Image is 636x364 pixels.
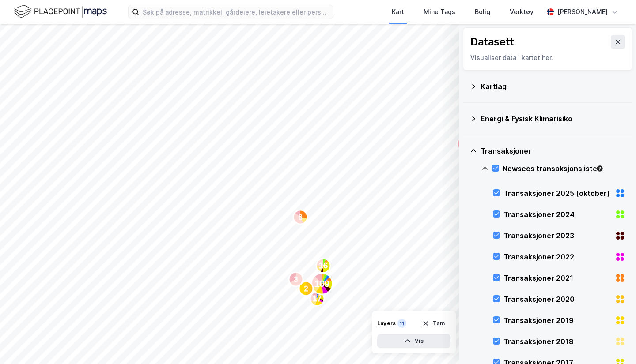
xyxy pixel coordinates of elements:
[481,146,625,156] div: Transaksjoner
[470,53,625,63] div: Visualiser data i kartet her.
[304,285,308,293] text: 2
[592,322,636,364] iframe: Chat Widget
[311,273,333,294] div: Map marker
[139,5,333,19] input: Søk på adresse, matrikkel, gårdeiere, leietakere eller personer
[475,7,490,17] div: Bolig
[503,230,611,241] div: Transaksjoner 2023
[397,319,406,328] div: 11
[503,163,625,174] div: Newsecs transaksjonsliste
[481,81,625,92] div: Kartlag
[503,336,611,347] div: Transaksjoner 2018
[377,334,450,348] button: Vis
[299,214,303,221] text: 6
[416,316,450,330] button: Tøm
[299,281,313,296] div: Map marker
[392,7,404,17] div: Kart
[503,315,611,326] div: Transaksjoner 2019
[313,294,322,303] text: 17
[503,188,611,199] div: Transaksjoner 2025 (oktober)
[319,261,328,270] text: 16
[503,209,611,220] div: Transaksjoner 2024
[596,165,604,173] div: Tooltip anchor
[503,273,611,283] div: Transaksjoner 2021
[293,210,307,224] div: Map marker
[14,4,107,19] img: logo.f888ab2527a4732fd821a326f86c7f29.svg
[289,272,303,286] div: Map marker
[481,113,625,124] div: Energi & Fysisk Klimarisiko
[510,7,534,17] div: Verktøy
[310,292,324,306] div: Map marker
[503,251,611,262] div: Transaksjoner 2022
[316,259,330,273] div: Map marker
[557,7,608,17] div: [PERSON_NAME]
[470,35,514,49] div: Datasett
[457,137,471,151] div: Map marker
[314,279,329,289] text: 109
[294,276,298,283] text: 3
[503,294,611,304] div: Transaksjoner 2020
[424,7,455,17] div: Mine Tags
[377,320,396,327] div: Layers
